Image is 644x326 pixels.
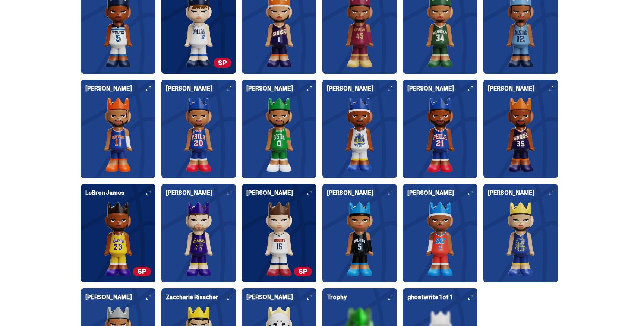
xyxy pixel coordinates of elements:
[214,58,231,68] span: SP
[85,202,151,276] img: card image
[246,86,312,98] h6: [PERSON_NAME]
[488,98,553,172] img: card image
[246,202,312,276] img: card image
[85,294,151,306] h6: [PERSON_NAME]
[246,190,312,202] h6: [PERSON_NAME]
[488,202,553,276] img: card image
[327,86,392,98] h6: [PERSON_NAME]
[327,294,392,306] h6: Trophy
[85,86,151,98] h6: [PERSON_NAME]
[407,190,473,202] h6: [PERSON_NAME]
[166,294,231,306] h6: Zaccharie Risacher
[166,190,231,202] h6: [PERSON_NAME]
[327,190,392,202] h6: [PERSON_NAME]
[246,98,312,172] img: card image
[166,202,231,276] img: card image
[407,98,473,172] img: card image
[294,267,312,276] span: SP
[407,86,473,98] h6: [PERSON_NAME]
[407,202,473,276] img: card image
[246,294,312,306] h6: [PERSON_NAME]
[407,294,473,306] h6: ghostwrite 1 of 1
[85,98,151,172] img: card image
[488,86,553,98] h6: [PERSON_NAME]
[133,267,151,276] span: SP
[166,86,231,98] h6: [PERSON_NAME]
[166,98,231,172] img: card image
[85,190,151,202] h6: LeBron James
[327,98,392,172] img: card image
[488,190,553,202] h6: [PERSON_NAME]
[327,202,392,276] img: card image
